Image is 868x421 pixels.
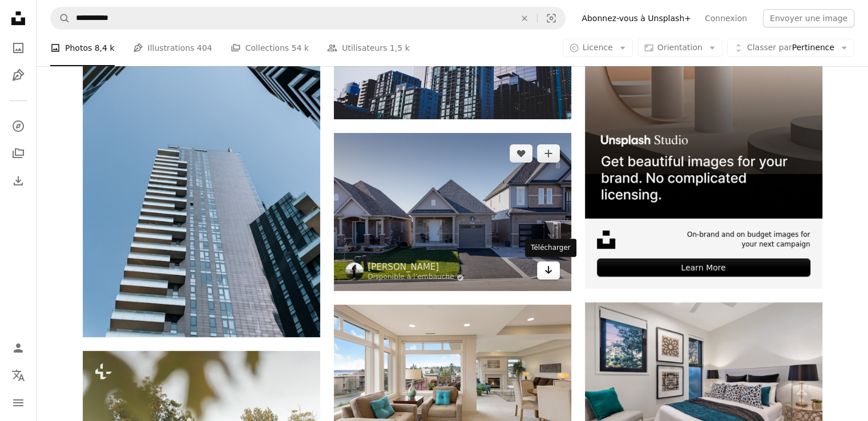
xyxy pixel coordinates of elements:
a: Connexion / S’inscrire [7,337,30,359]
a: Photos [7,37,30,59]
div: Télécharger [525,238,576,257]
button: Langue [7,364,30,387]
span: On-brand and on budget images for your next campaign [679,230,810,249]
button: Classer parPertinence [727,39,854,57]
span: 1,5 k [390,42,410,54]
a: [PERSON_NAME] [368,261,464,273]
a: Regarder les grands immeubles d’une ville [83,154,320,164]
img: file-1631678316303-ed18b8b5cb9cimage [597,230,615,249]
button: J’aime [510,144,532,163]
a: Télécharger [537,261,560,280]
a: Connexion [698,9,754,27]
button: Rechercher sur Unsplash [51,7,70,29]
a: Accueil — Unsplash [7,7,30,32]
a: Disponible à l’embauche [368,273,464,282]
a: Illustrations 404 [133,30,212,66]
div: Learn More [597,258,810,277]
span: Licence [583,43,613,52]
button: Licence [563,39,633,57]
a: Collections 54 k [231,30,309,66]
a: Utilisateurs 1,5 k [327,30,410,66]
button: Ajouter à la collection [537,144,560,163]
span: Classer par [747,43,792,52]
span: Pertinence [747,42,834,54]
a: Illustrations [7,64,30,87]
span: 54 k [292,42,309,54]
a: Explorer [7,115,30,137]
img: Maison en béton gris et blanc [334,133,571,291]
span: Orientation [657,43,703,52]
button: Menu [7,391,30,414]
a: Canapé et fauteuil beige [334,379,571,389]
a: Collections [7,142,30,165]
button: Recherche de visuels [538,7,565,29]
img: Accéder au profil de Dillon Kydd [345,262,364,281]
a: une chambre avec un lit, une chaise et des photos au mur [585,376,822,386]
button: Orientation [637,39,722,57]
form: Rechercher des visuels sur tout le site [50,7,566,30]
a: Historique de téléchargement [7,169,30,192]
a: Maison en béton gris et blanc [334,207,571,217]
button: Effacer [512,7,537,29]
a: Abonnez-vous à Unsplash+ [575,9,698,27]
span: 404 [197,42,212,54]
button: Envoyer une image [763,9,854,27]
